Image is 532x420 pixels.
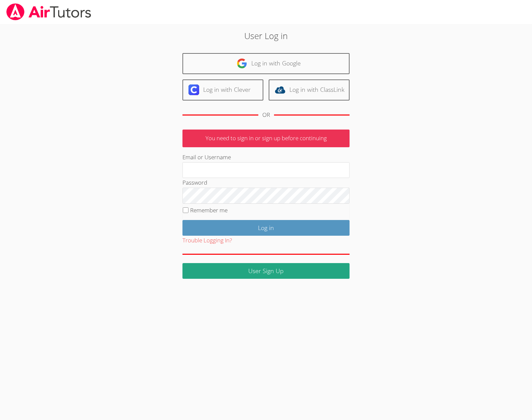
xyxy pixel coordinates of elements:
img: airtutors_banner-c4298cdbf04f3fff15de1276eac7730deb9818008684d7c2e4769d2f7ddbe033.png [6,3,92,20]
a: Log in with Google [182,53,350,74]
h2: User Log in [122,29,410,42]
img: clever-logo-6eab21bc6e7a338710f1a6ff85c0baf02591cd810cc4098c63d3a4b26e2feb20.svg [188,84,199,95]
input: Log in [182,220,350,236]
p: You need to sign in or sign up before continuing [182,130,350,147]
label: Email or Username [182,153,231,161]
div: OR [262,110,270,120]
button: Trouble Logging In? [182,236,232,245]
a: Log in with ClassLink [269,79,350,100]
label: Remember me [190,206,228,214]
label: Password [182,179,207,186]
a: User Sign Up [182,263,350,279]
img: classlink-logo-d6bb404cc1216ec64c9a2012d9dc4662098be43eaf13dc465df04b49fa7ab582.svg [275,84,285,95]
a: Log in with Clever [182,79,263,100]
img: google-logo-50288ca7cdecda66e5e0955fdab243c47b7ad437acaf1139b6f446037453330a.svg [237,58,247,69]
